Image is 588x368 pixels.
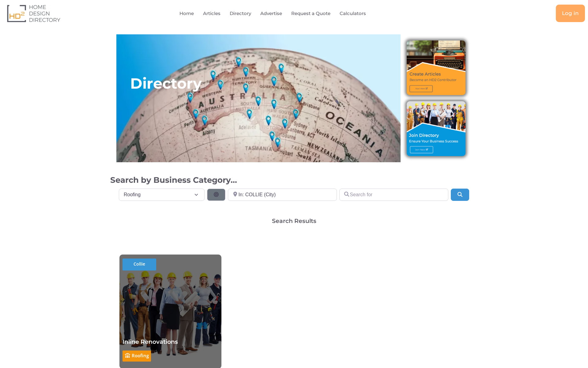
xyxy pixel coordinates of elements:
a: Inline Renovations [123,338,178,345]
a: Articles [203,6,221,21]
a: Log in [556,5,585,22]
h2: Search by Business Category... [110,174,478,186]
a: Home [179,6,194,21]
a: Advertise [260,6,282,21]
a: Directory [230,6,251,21]
a: Calculators [340,6,366,21]
nav: Menu [119,6,439,21]
span: Log in [562,11,579,16]
input: Search for [339,189,448,201]
a: Roofing [132,352,149,358]
h2: Directory [130,74,202,93]
button: Search [451,189,469,201]
h2: Search Results [272,218,316,224]
a: Request a Quote [291,6,330,21]
button: Search By Distance [207,189,225,201]
h2: Collie [123,259,156,270]
input: Near [228,189,337,201]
